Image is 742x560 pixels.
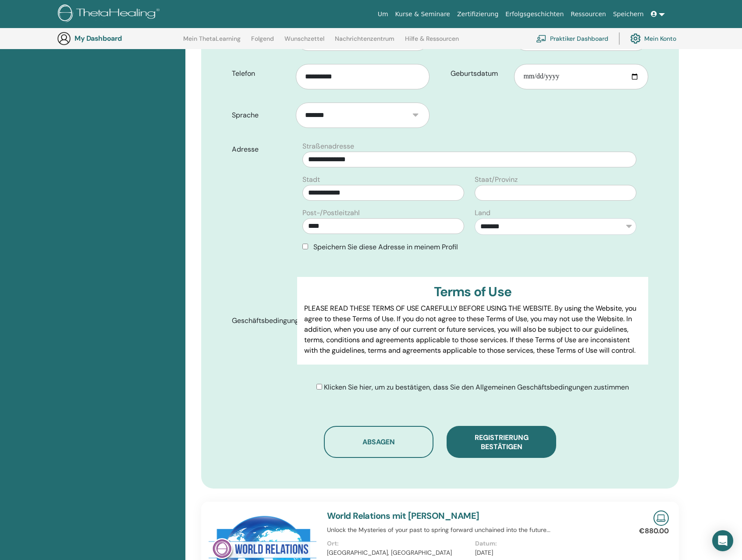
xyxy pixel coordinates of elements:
[225,141,297,158] label: Adresse
[392,6,454,22] a: Kurse & Seminare
[58,4,163,24] img: logo.png
[475,174,518,185] label: Staat/Provinz
[327,510,479,521] a: World Relations mit [PERSON_NAME]
[362,437,395,447] span: Absagen
[567,6,609,22] a: Ressourcen
[475,539,618,548] p: Datum:
[225,312,297,329] label: Geschäftsbedingungen
[251,35,274,49] a: Folgend
[447,426,556,458] button: Registrierung bestätigen
[302,208,360,218] label: Post-/Postleitzahl
[284,35,324,49] a: Wunschzettel
[475,548,618,557] p: [DATE]
[225,65,295,82] label: Telefon
[302,141,354,152] label: Straßenadresse
[75,34,162,43] h3: My Dashboard
[536,35,547,43] img: chalkboard-teacher.svg
[302,174,320,185] label: Stadt
[304,303,641,356] p: PLEASE READ THESE TERMS OF USE CAREFULLY BEFORE USING THE WEBSITE. By using the Website, you agre...
[405,35,459,49] a: Hilfe & Ressourcen
[475,433,529,451] span: Registrierung bestätigen
[630,31,641,46] img: cog.svg
[374,6,392,22] a: Um
[327,539,470,548] p: Ort:
[536,29,608,48] a: Praktiker Dashboard
[639,526,669,536] p: €880.00
[327,525,623,535] p: Unlock the Mysteries of your past to spring forward unchained into the future...
[712,530,733,551] div: Open Intercom Messenger
[475,208,490,218] label: Land
[324,426,433,458] button: Absagen
[327,548,470,557] p: [GEOGRAPHIC_DATA], [GEOGRAPHIC_DATA]
[630,29,676,48] a: Mein Konto
[335,35,394,49] a: Nachrichtenzentrum
[610,6,647,22] a: Speichern
[324,383,629,392] span: Klicken Sie hier, um zu bestätigen, dass Sie den Allgemeinen Geschäftsbedingungen zustimmen
[183,35,241,49] a: Mein ThetaLearning
[225,107,295,124] label: Sprache
[304,363,641,500] p: Lor IpsumDolorsi.ame Cons adipisci elits do eiusm tem incid, utl etdol, magnaali eni adminimve qu...
[57,32,71,46] img: generic-user-icon.jpg
[454,6,502,22] a: Zertifizierung
[502,6,567,22] a: Erfolgsgeschichten
[653,510,669,526] img: Live Online Seminar
[313,242,458,252] span: Speichern Sie diese Adresse in meinem Profil
[304,284,641,300] h3: Terms of Use
[444,65,514,82] label: Geburtsdatum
